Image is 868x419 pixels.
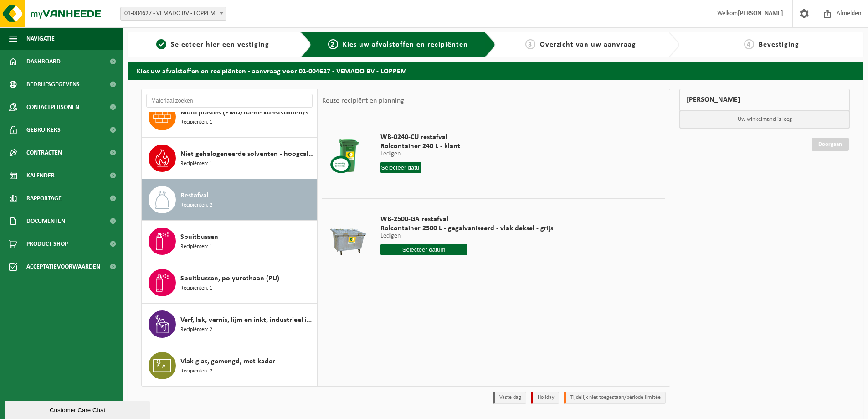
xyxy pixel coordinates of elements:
span: Verf, lak, vernis, lijm en inkt, industrieel in kleinverpakking [180,315,314,326]
li: Tijdelijk niet toegestaan/période limitée [564,392,666,404]
span: Overzicht van uw aanvraag [540,41,636,48]
span: Product Shop [26,233,68,255]
button: Verf, lak, vernis, lijm en inkt, industrieel in kleinverpakking Recipiënten: 2 [142,304,317,345]
span: Spuitbussen [180,232,218,243]
li: Holiday [531,392,559,404]
input: Selecteer datum [380,162,421,173]
input: Selecteer datum [380,244,467,255]
span: 4 [744,39,754,49]
span: Gebruikers [26,119,61,141]
span: WB-0240-CU restafval [380,133,460,142]
span: Contactpersonen [26,96,79,119]
span: Dashboard [26,50,61,73]
span: Restafval [180,190,209,201]
input: Materiaal zoeken [146,94,313,108]
span: Documenten [26,210,65,233]
span: Rolcontainer 240 L - klant [380,142,460,151]
button: Spuitbussen Recipiënten: 1 [142,221,317,262]
span: 1 [156,39,166,49]
p: Uw winkelmand is leeg [680,111,849,128]
span: Niet gehalogeneerde solventen - hoogcalorisch in kleinverpakking [180,149,314,160]
span: 01-004627 - VEMADO BV - LOPPEM [120,7,226,21]
span: Kalender [26,164,55,187]
button: Multi plastics (PMD/harde kunststoffen/spanbanden/EPS/folie naturel/folie gemengd) Recipiënten: 1 [142,96,317,138]
button: Niet gehalogeneerde solventen - hoogcalorisch in kleinverpakking Recipiënten: 1 [142,138,317,179]
span: Bedrijfsgegevens [26,73,80,96]
span: Recipiënten: 2 [180,367,212,376]
p: Ledigen [380,151,460,157]
span: Recipiënten: 1 [180,243,212,251]
h2: Kies uw afvalstoffen en recipiënten - aanvraag voor 01-004627 - VEMADO BV - LOPPEM [128,62,863,79]
span: 3 [525,39,535,49]
span: Navigatie [26,27,55,50]
div: [PERSON_NAME] [679,89,850,111]
span: Rapportage [26,187,62,210]
div: Keuze recipiënt en planning [318,89,409,112]
button: Restafval Recipiënten: 2 [142,179,317,221]
span: 2 [328,39,338,49]
strong: [PERSON_NAME] [738,10,783,17]
li: Vaste dag [493,392,526,404]
iframe: chat widget [5,399,152,419]
span: Rolcontainer 2500 L - gegalvaniseerd - vlak deksel - grijs [380,224,553,233]
button: Vlak glas, gemengd, met kader Recipiënten: 2 [142,345,317,386]
a: 1Selecteer hier een vestiging [132,39,293,50]
span: Multi plastics (PMD/harde kunststoffen/spanbanden/EPS/folie naturel/folie gemengd) [180,107,314,118]
p: Ledigen [380,233,553,239]
span: Bevestiging [759,41,799,48]
span: Recipiënten: 1 [180,160,212,168]
span: Recipiënten: 2 [180,326,212,334]
span: Kies uw afvalstoffen en recipiënten [343,41,468,48]
span: 01-004627 - VEMADO BV - LOPPEM [121,7,226,20]
span: Recipiënten: 1 [180,118,212,127]
span: Recipiënten: 2 [180,201,212,210]
span: Recipiënten: 1 [180,284,212,293]
span: Contracten [26,141,62,164]
span: Vlak glas, gemengd, met kader [180,356,275,367]
a: Doorgaan [812,138,849,151]
span: Acceptatievoorwaarden [26,255,100,278]
span: Spuitbussen, polyurethaan (PU) [180,273,279,284]
button: Spuitbussen, polyurethaan (PU) Recipiënten: 1 [142,262,317,304]
span: Selecteer hier een vestiging [171,41,269,48]
span: WB-2500-GA restafval [380,215,553,224]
